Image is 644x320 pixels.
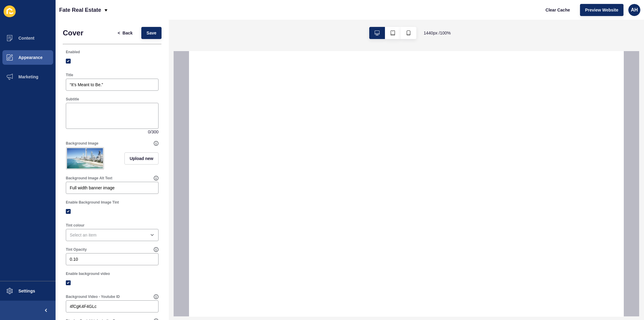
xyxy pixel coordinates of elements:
[123,30,133,36] span: Back
[631,7,638,13] span: AH
[66,73,73,77] label: Title
[66,294,120,299] label: Background Video - Youtube ID
[66,141,98,146] label: Background Image
[66,200,119,205] label: Enable Background Image Tint
[585,7,618,13] span: Preview Website
[118,30,120,36] span: <
[148,129,150,135] span: 0
[66,247,87,252] label: Tint Opacity
[130,155,153,162] span: Upload new
[66,50,80,54] label: Enabled
[66,176,112,181] label: Background Image Alt Text
[59,2,101,18] p: Fate Real Estate
[146,30,156,36] span: Save
[66,223,85,228] label: Tint colour
[152,129,159,135] span: 300
[150,129,152,135] span: /
[540,4,575,16] button: Clear Cache
[124,152,159,165] button: Upload new
[113,27,138,39] button: <Back
[546,7,570,13] span: Clear Cache
[66,271,110,276] label: Enable background video
[66,229,159,241] div: open menu
[141,27,162,39] button: Save
[580,4,623,16] button: Preview Website
[63,29,83,37] h1: Cover
[424,30,451,36] span: 1440 px / 100 %
[67,148,103,168] img: b666a7758a0261dbbda08f172df52143.png
[66,97,79,102] label: Subtitle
